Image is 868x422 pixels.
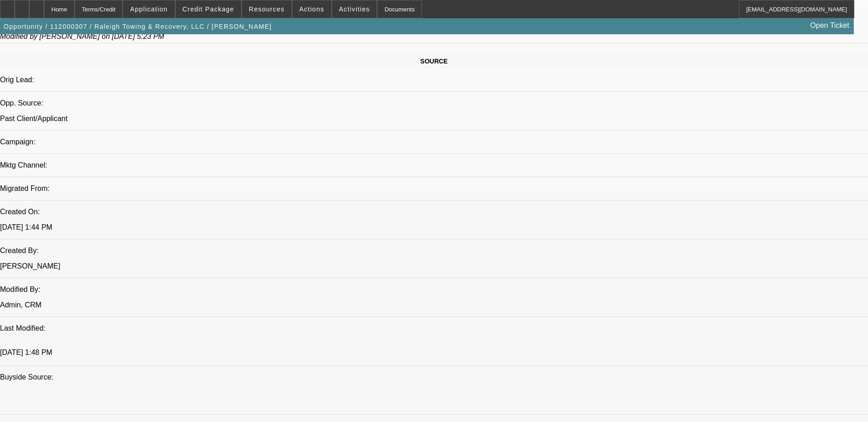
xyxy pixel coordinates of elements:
[339,5,370,13] span: Activities
[183,5,234,13] span: Credit Package
[292,0,331,18] button: Actions
[299,5,324,13] span: Actions
[130,5,167,13] span: Application
[242,0,291,18] button: Resources
[807,18,853,33] a: Open Ticket
[123,0,174,18] button: Application
[4,23,272,30] span: Opportunity / 112000307 / Raleigh Towing & Recovery, LLC / [PERSON_NAME]
[249,5,285,13] span: Resources
[332,0,377,18] button: Activities
[176,0,241,18] button: Credit Package
[421,58,448,65] span: SOURCE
